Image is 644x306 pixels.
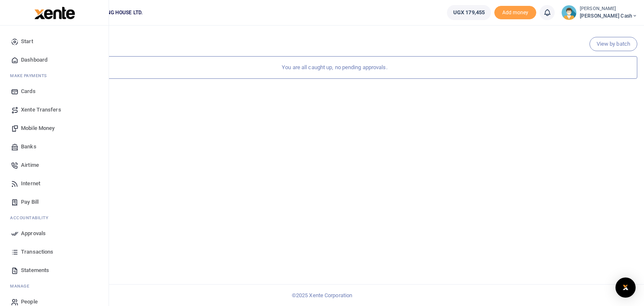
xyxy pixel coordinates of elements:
[21,161,39,169] span: Airtime
[580,5,637,13] small: [PERSON_NAME]
[494,9,536,15] a: Add money
[494,6,536,20] li: Toup your wallet
[21,266,49,275] span: Statements
[34,7,75,19] img: logo-large
[7,82,102,101] a: Cards
[7,174,102,193] a: Internet
[21,143,36,151] span: Banks
[7,137,102,156] a: Banks
[21,106,61,114] span: Xente Transfers
[589,37,637,51] a: View by batch
[32,36,637,45] h4: Pending your approval
[7,193,102,211] a: Pay Bill
[21,229,46,238] span: Approvals
[561,5,576,20] img: profile-user
[7,101,102,119] a: Xente Transfers
[14,283,30,289] span: anage
[561,5,637,20] a: profile-user [PERSON_NAME] [PERSON_NAME] Cash
[7,51,102,69] a: Dashboard
[444,5,494,20] li: Wallet ballance
[7,32,102,51] a: Start
[21,179,40,188] span: Internet
[580,12,637,20] span: [PERSON_NAME] Cash
[21,124,55,132] span: Mobile Money
[21,37,33,46] span: Start
[7,224,102,243] a: Approvals
[14,73,47,79] span: ake Payments
[447,5,491,20] a: UGX 179,455
[21,87,36,96] span: Cards
[7,280,102,293] li: M
[494,6,536,20] span: Add money
[7,243,102,261] a: Transactions
[7,119,102,137] a: Mobile Money
[7,211,102,224] li: Ac
[32,56,637,79] div: You are all caught up, no pending approvals.
[453,8,485,17] span: UGX 179,455
[21,248,53,256] span: Transactions
[21,298,38,306] span: People
[615,277,636,298] div: Open Intercom Messenger
[16,215,48,221] span: countability
[21,56,47,64] span: Dashboard
[7,261,102,280] a: Statements
[34,9,75,16] a: logo-small logo-large logo-large
[7,156,102,174] a: Airtime
[7,69,102,82] li: M
[21,198,39,206] span: Pay Bill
